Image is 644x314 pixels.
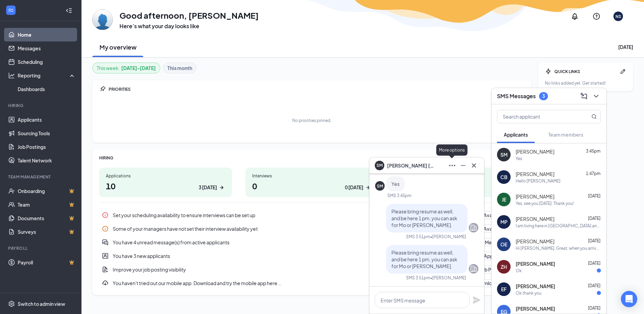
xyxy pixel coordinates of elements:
[97,64,156,72] div: This week :
[18,55,76,69] a: Scheduling
[99,276,525,290] a: DownloadYou haven't tried out our mobile app. Download and try the mobile app here...Download AppPin
[516,305,555,312] span: [PERSON_NAME]
[99,263,525,276] div: Improve your job posting visibility
[586,149,601,154] span: 3:45pm
[8,245,74,251] div: Payroll
[18,28,76,41] a: Home
[470,265,478,273] svg: Company
[109,86,525,92] div: PRIORITIES
[119,22,259,30] h3: Here’s what your day looks like
[391,181,400,187] span: Yes
[500,219,508,225] div: MP
[252,173,371,179] div: Interviews
[502,196,506,203] div: JE
[615,14,621,19] div: NS
[18,41,76,55] a: Messages
[345,184,363,191] div: 0 [DATE]
[504,132,528,138] span: Applicants
[436,144,467,156] div: More options
[516,148,554,155] span: [PERSON_NAME]
[430,275,466,281] span: • [PERSON_NAME]
[545,68,552,75] svg: Bolt
[500,241,507,248] div: OE
[588,306,601,311] span: [DATE]
[586,171,601,176] span: 1:47pm
[8,300,15,307] svg: Settings
[99,155,525,161] div: HIRING
[99,222,525,235] div: Some of your managers have not set their interview availability yet
[102,266,109,273] svg: DocumentAdd
[102,225,109,232] svg: Info
[516,171,554,177] span: [PERSON_NAME]
[457,160,468,171] button: Minimize
[113,212,465,219] div: Set your scheduling availability to ensure interviews can be set up
[516,200,574,206] div: Yes, see you [DATE]. Thank you!
[501,286,507,293] div: EF
[18,140,76,154] a: Job Postings
[430,234,466,240] span: • [PERSON_NAME]
[252,180,371,192] h1: 0
[470,161,478,170] svg: Cross
[99,249,525,263] div: You have 3 new applicants
[578,91,589,102] button: ComposeMessage
[292,118,331,123] div: No priorities pinned.
[99,235,525,249] a: DoubleChatActiveYou have 4 unread message(s) from active applicantsRead MessagesPin
[516,215,554,222] span: [PERSON_NAME]
[18,72,76,79] div: Reporting
[365,184,371,191] svg: ArrowRight
[391,249,457,269] span: Please bring resume as well, and be here 1 pm, you can ask for Mo or [PERSON_NAME].
[470,224,478,232] svg: Company
[516,156,522,161] div: Yes
[106,173,225,179] div: Applications
[473,296,481,304] svg: Plane
[469,211,512,219] button: Add Availability
[387,162,435,169] span: [PERSON_NAME] [PERSON_NAME]
[548,132,583,138] span: Team members
[571,12,579,20] svg: Notifications
[113,266,454,273] div: Improve your job posting visibility
[620,68,626,75] svg: Pen
[99,168,232,197] a: Applications103 [DATE]ArrowRight
[8,103,74,108] div: Hiring
[516,223,601,229] div: I am living here in [GEOGRAPHIC_DATA] and need a local job will I be able to sell all 3 lines you...
[121,64,156,72] b: [DATE] - [DATE]
[99,249,525,263] a: UserEntityYou have 3 new applicantsReview New ApplicantsPin
[99,276,525,290] div: You haven't tried out our mobile app. Download and try the mobile app here...
[8,72,15,79] svg: Analysis
[99,208,525,222] a: InfoSet your scheduling availability to ensure interviews can be set upAdd AvailabilityPin
[542,93,545,99] div: 3
[92,10,113,30] img: Niko Spasic
[591,114,597,119] svg: MagnifyingGlass
[18,211,76,225] a: DocumentsCrown
[18,113,76,126] a: Applicants
[18,225,76,239] a: SurveysCrown
[516,283,555,290] span: [PERSON_NAME]
[102,252,109,259] svg: UserEntity
[18,154,76,167] a: Talent Network
[377,183,383,189] div: SM
[18,300,65,307] div: Switch to admin view
[18,126,76,140] a: Sourcing Tools
[590,91,601,102] button: ChevronDown
[99,208,525,222] div: Set your scheduling availability to ensure interviews can be set up
[588,238,601,243] span: [DATE]
[113,225,466,232] div: Some of your managers have not set their interview availability yet
[406,234,430,240] div: SMS 3:51pm
[497,110,578,123] input: Search applicant
[446,160,457,171] button: Ellipses
[199,184,217,191] div: 3 [DATE]
[516,260,555,267] span: [PERSON_NAME]
[106,180,225,192] h1: 10
[588,261,601,266] span: [DATE]
[592,92,600,100] svg: ChevronDown
[18,184,76,198] a: OnboardingCrown
[99,222,525,235] a: InfoSome of your managers have not set their interview availability yetSet AvailabilityPin
[448,161,456,170] svg: Ellipses
[391,208,457,228] span: Please bring resume as well, and be here 1 pm, you can ask for Mo or [PERSON_NAME].
[516,238,554,245] span: [PERSON_NAME]
[588,193,601,198] span: [DATE]
[102,280,109,286] svg: Download
[387,193,411,198] div: SMS 3:45pm
[99,43,136,51] h2: My overview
